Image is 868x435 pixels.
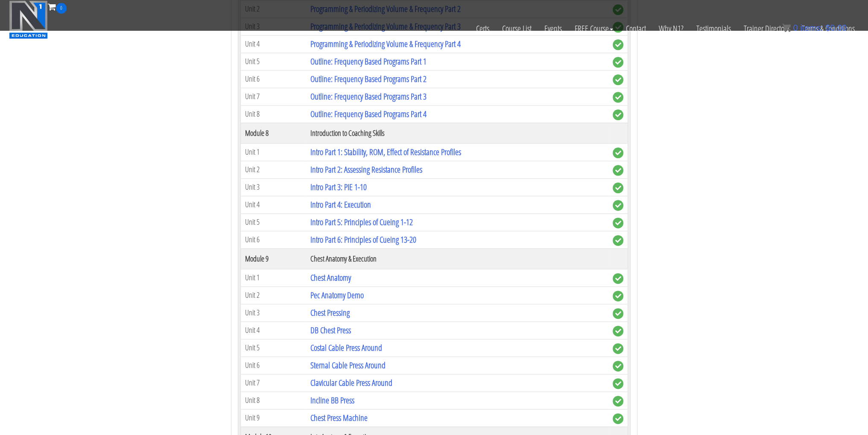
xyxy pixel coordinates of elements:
[310,412,368,423] a: Chest Press Machine
[240,53,306,70] td: Unit 5
[795,14,861,44] a: Terms & Conditions
[9,0,48,39] img: n1-education
[782,23,847,32] a: 0 items: $0.00
[613,74,623,85] span: complete
[613,273,623,284] span: complete
[56,3,67,14] span: 0
[496,14,538,44] a: Course List
[310,272,351,283] a: Chest Anatomy
[240,269,306,286] td: Unit 1
[310,342,382,353] a: Costal Cable Press Around
[538,14,568,44] a: Events
[310,56,427,67] a: Outline: Frequency Based Programs Part 1
[310,164,422,175] a: Intro Part 2: Assessing Resistance Profiles
[825,23,830,32] span: $
[310,181,367,193] a: Intro Part 3: PIE 1-10
[613,92,623,103] span: complete
[240,178,306,196] td: Unit 3
[240,286,306,304] td: Unit 2
[613,182,623,193] span: complete
[690,14,737,44] a: Testimonials
[240,321,306,339] td: Unit 4
[613,165,623,176] span: complete
[800,23,823,32] span: items:
[240,70,306,88] td: Unit 6
[613,200,623,211] span: complete
[310,91,427,102] a: Outline: Frequency Based Programs Part 3
[48,1,67,12] a: 0
[793,23,798,32] span: 0
[240,213,306,231] td: Unit 5
[613,343,623,354] span: complete
[310,146,461,158] a: Intro Part 1: Stability, ROM, Effect of Resistance Profiles
[240,105,306,123] td: Unit 8
[240,35,306,53] td: Unit 4
[240,356,306,374] td: Unit 6
[240,143,306,161] td: Unit 1
[310,307,350,318] a: Chest Pressing
[310,377,392,388] a: Clavicular Cable Press Around
[613,361,623,371] span: complete
[306,248,608,269] th: Chest Anatomy & Execution
[470,14,496,44] a: Certs
[613,326,623,336] span: complete
[310,359,386,371] a: Sternal Cable Press Around
[613,147,623,158] span: complete
[240,339,306,356] td: Unit 5
[310,234,416,245] a: Intro Part 6: Principles of Cueing 13-20
[240,391,306,409] td: Unit 8
[825,23,847,32] bdi: 0.00
[310,289,364,301] a: Pec Anatomy Demo
[613,291,623,301] span: complete
[652,14,690,44] a: Why N1?
[240,196,306,213] td: Unit 4
[310,73,427,85] a: Outline: Frequency Based Programs Part 2
[306,123,608,143] th: Introduction to Coaching Skills
[240,374,306,391] td: Unit 7
[310,394,354,406] a: Incline BB Press
[613,308,623,319] span: complete
[310,216,413,228] a: Intro Part 5: Principles of Cueing 1-12
[613,378,623,389] span: complete
[240,88,306,105] td: Unit 7
[613,413,623,424] span: complete
[310,199,371,210] a: Intro Part 4: Execution
[310,324,351,336] a: DB Chest Press
[568,14,620,44] a: FREE Course
[613,217,623,228] span: complete
[613,235,623,246] span: complete
[613,109,623,120] span: complete
[613,57,623,68] span: complete
[240,123,306,143] th: Module 8
[240,304,306,321] td: Unit 3
[240,248,306,269] th: Module 9
[620,14,652,44] a: Contact
[240,161,306,178] td: Unit 2
[240,409,306,426] td: Unit 9
[310,108,427,120] a: Outline: Frequency Based Programs Part 4
[737,14,795,44] a: Trainer Directory
[310,38,461,50] a: Programming & Periodizing Volume & Frequency Part 4
[782,24,791,32] img: icon11.png
[240,231,306,248] td: Unit 6
[613,39,623,50] span: complete
[613,396,623,406] span: complete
